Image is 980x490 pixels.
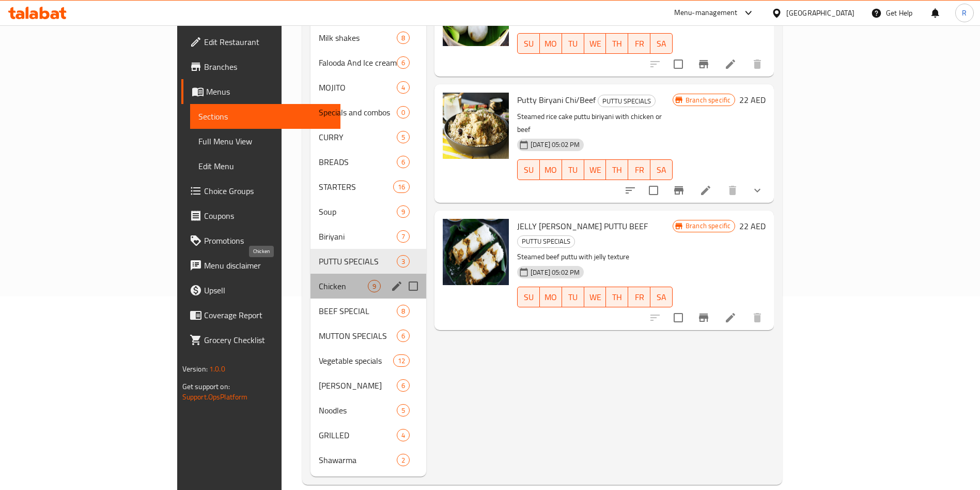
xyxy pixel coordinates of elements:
span: SA [655,290,668,305]
span: Putty Biryani Chi/Beef [517,92,596,108]
span: 6 [397,381,409,391]
span: Sections [198,110,333,123]
div: items [397,156,410,168]
span: Edit Restaurant [204,36,333,48]
div: items [397,106,410,118]
button: TH [606,159,628,180]
span: Select to update [667,53,689,75]
div: [PERSON_NAME]6 [310,373,426,398]
span: MOJITO [319,81,397,94]
button: FR [628,287,650,307]
a: Full Menu View [190,129,341,154]
button: MO [540,159,562,180]
span: 6 [397,58,409,68]
div: items [397,205,410,218]
a: Choice Groups [181,179,341,203]
svg: Show Choices [751,184,764,197]
span: WE [588,162,602,177]
button: TU [562,159,584,180]
span: GRILLED [319,429,397,441]
span: Branch specific [681,221,735,231]
span: SA [655,36,668,51]
span: Select to update [643,180,664,201]
span: Grocery Checklist [204,334,333,346]
span: WE [588,290,602,305]
div: BEEF SPECIAL8 [310,299,426,323]
a: Edit Restaurant [181,29,341,54]
a: Edit menu item [724,58,737,70]
span: Edit Menu [198,160,333,172]
div: items [368,280,381,292]
span: TU [566,290,580,305]
span: 7 [397,232,409,242]
button: WE [584,159,606,180]
button: SA [650,33,673,54]
button: WE [584,287,606,307]
span: 2 [397,455,409,465]
a: Edit Menu [190,154,341,179]
span: 6 [397,157,409,167]
span: 9 [368,281,380,291]
div: PUTTU SPECIALS3 [310,249,426,274]
div: Chicken9edit [310,274,426,299]
span: PUTTU SPECIALS [518,235,574,247]
div: GRILLED4 [310,423,426,448]
span: MO [544,290,558,305]
span: Milk shakes [319,32,397,44]
div: CURRY5 [310,125,426,150]
span: 6 [397,331,409,341]
button: TH [606,287,628,307]
div: Vegetable specials12 [310,348,426,373]
span: TH [610,36,624,51]
p: Steamed beef puttu with jelly texture [517,250,673,263]
span: TH [610,162,624,177]
div: Falooda And Ice creams [319,56,397,69]
button: SU [517,287,540,307]
div: Shawarma2 [310,448,426,472]
span: Promotions [204,234,333,247]
div: FRIED RICE [319,379,397,392]
button: Branch-specific-item [691,305,716,330]
span: Full Menu View [198,135,333,147]
span: SU [522,36,536,51]
div: items [397,429,410,441]
div: BEEF SPECIAL [319,305,397,317]
div: items [397,32,410,44]
button: MO [540,33,562,54]
span: 8 [397,306,409,316]
div: items [397,454,410,466]
div: [GEOGRAPHIC_DATA] [786,7,854,19]
button: sort-choices [618,178,643,203]
div: items [397,131,410,143]
span: Shawarma [319,454,397,466]
span: CURRY [319,131,397,143]
span: Chicken [319,280,368,292]
button: show more [745,178,770,203]
button: SA [650,159,673,180]
span: Specials and combos [319,106,397,118]
span: Branches [204,61,333,73]
div: MUTTON SPECIALS6 [310,323,426,348]
div: Falooda And Ice creams6 [310,50,426,75]
a: Support.OpsPlatform [182,390,248,404]
span: SU [522,290,536,305]
button: TU [562,287,584,307]
h6: 22 AED [739,93,766,107]
button: SU [517,33,540,54]
div: MUTTON SPECIALS [319,330,397,342]
button: delete [745,52,770,77]
span: Upsell [204,284,333,296]
button: delete [745,305,770,330]
span: SA [655,162,668,177]
button: FR [628,159,650,180]
span: Noodles [319,404,397,417]
div: Soup9 [310,199,426,224]
span: MO [544,162,558,177]
button: Branch-specific-item [691,52,716,77]
div: STARTERS16 [310,174,426,199]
